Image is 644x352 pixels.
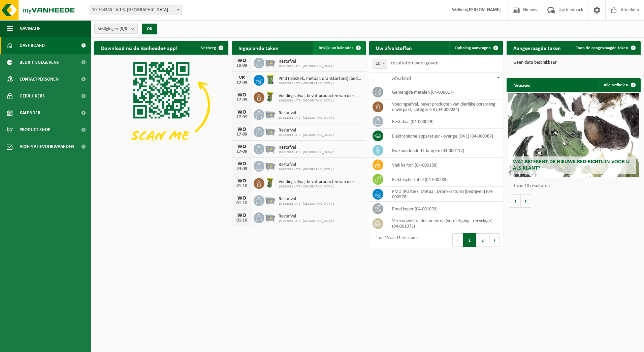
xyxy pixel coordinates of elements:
label: resultaten weergeven [391,60,439,66]
a: Bekijk uw kalender [313,41,365,55]
span: 10 [373,59,387,69]
img: WB-2500-GAL-GY-04 [264,143,276,154]
span: 10 [373,59,387,68]
span: Restafval [279,162,334,168]
img: WB-2500-GAL-GY-04 [264,125,276,137]
div: WO [235,110,249,115]
span: Voedingsafval, bevat producten van dierlijke oorsprong, onverpakt, categorie 3 [279,93,362,99]
img: WB-0060-HPE-GN-50 [264,177,276,188]
div: 17-09 [235,132,249,137]
span: Verberg [201,46,216,50]
span: Dashboard [20,37,45,54]
button: Next [489,233,500,247]
span: 10-982012 - ATS - [GEOGRAPHIC_DATA] 1 [279,116,334,120]
td: rood koper (04-001039) [387,202,503,216]
span: Toon de aangevraagde taken [576,46,628,50]
span: 10-982013 - ATS - [GEOGRAPHIC_DATA] 2 [279,133,334,137]
div: 1 tot 10 van 13 resultaten [373,233,418,247]
span: Bedrijfsgegevens [20,54,59,71]
img: Download de VHEPlus App [94,55,228,155]
span: Restafval [279,145,334,150]
p: 1 van 10 resultaten [513,184,637,188]
div: 10-09 [235,63,249,68]
a: Toon de aangevraagde taken [571,41,640,55]
button: 2 [476,233,489,247]
span: Restafval [279,59,334,64]
span: Wat betekent de nieuwe RED-richtlijn voor u als klant? [513,159,630,171]
span: 10-754345 - A.T.S. BRUSSEL - MERELBEKE [89,5,182,15]
span: Ophaling aanvragen [455,46,491,50]
div: VR [235,75,249,81]
span: 10-982012 - ATS - [GEOGRAPHIC_DATA] 1 [279,185,362,189]
img: WB-2500-GAL-GY-04 [264,211,276,223]
td: vlak karton (04-000158) [387,158,503,172]
img: WB-0240-HPE-GN-50 [264,74,276,85]
img: WB-2500-GAL-GY-01 [264,57,276,68]
span: Bekijk uw kalender [319,46,353,50]
a: Wat betekent de nieuwe RED-richtlijn voor u als klant? [508,93,639,177]
strong: [PERSON_NAME] [467,7,501,12]
button: Vorige [510,194,521,208]
div: WO [235,58,249,63]
span: Product Shop [20,121,50,138]
div: WO [235,161,249,167]
div: WO [235,127,249,132]
div: 24-09 [235,167,249,171]
div: 01-10 [235,184,249,188]
td: elektronische apparatuur - overige (OVE) (04-000067) [387,129,503,143]
span: Navigatie [20,20,40,37]
button: Vestigingen(3/3) [94,24,138,34]
span: 10-754345 - A.T.S. BRUSSEL - MERELBEKE [89,5,182,15]
div: WO [235,144,249,149]
div: WO [235,213,249,218]
button: Verberg [196,41,228,55]
h2: Uw afvalstoffen [369,41,419,54]
img: WB-2500-GAL-GY-01 [264,194,276,206]
div: 17-09 [235,115,249,120]
button: 1 [463,233,476,247]
span: Voedingsafval, bevat producten van dierlijke oorsprong, onverpakt, categorie 3 [279,179,362,185]
span: Kalender [20,105,40,121]
h2: Ingeplande taken [232,41,285,54]
span: 10-982012 - ATS - [GEOGRAPHIC_DATA] 1 [279,202,334,206]
span: Afvalstof [392,76,411,81]
td: gemengde metalen (04-000017) [387,85,503,99]
a: Alle artikelen [598,78,640,92]
button: OK [142,24,157,34]
p: Geen data beschikbaar. [513,60,634,65]
div: 12-09 [235,81,249,85]
span: Restafval [279,128,334,133]
img: WB-2500-GAL-GY-01 [264,108,276,120]
td: PMD (Plastiek, Metaal, Drankkartons) (bedrijven) (04-000978) [387,187,503,202]
button: Previous [452,233,463,247]
span: Restafval [279,111,334,116]
span: 10-982012 - ATS - [GEOGRAPHIC_DATA] 1 [279,82,362,86]
div: WO [235,178,249,184]
span: 10-982012 - ATS - [GEOGRAPHIC_DATA] 1 [279,168,334,172]
span: 10-982013 - ATS - [GEOGRAPHIC_DATA] 2 [279,150,334,154]
td: restafval (04-000029) [387,114,503,129]
span: Pmd (plastiek, metaal, drankkartons) (bedrijven) [279,76,362,82]
count: (3/3) [120,27,129,31]
span: 10-982012 - ATS - [GEOGRAPHIC_DATA] 1 [279,64,334,68]
h2: Download nu de Vanheede+ app! [94,41,184,54]
div: 01-10 [235,201,249,206]
span: Restafval [279,214,334,219]
img: WB-0060-HPE-GN-50 [264,91,276,102]
span: 10-982012 - ATS - [GEOGRAPHIC_DATA] 1 [279,99,362,103]
img: WB-2500-GAL-GY-01 [264,160,276,171]
span: Acceptatievoorwaarden [20,138,74,155]
div: WO [235,196,249,201]
div: 01-10 [235,218,249,223]
a: Ophaling aanvragen [449,41,503,55]
button: Volgende [521,194,531,208]
span: 10-982013 - ATS - [GEOGRAPHIC_DATA] 2 [279,219,334,223]
td: kwikhoudende TL-lampen (04-000117) [387,143,503,158]
span: Vestigingen [98,24,129,34]
h2: Nieuws [507,78,537,91]
span: Restafval [279,197,334,202]
td: vertrouwelijke documenten (vernietiging - recyclage) (04-001073) [387,216,503,231]
div: 17-09 [235,149,249,154]
td: voedingsafval, bevat producten van dierlijke oorsprong, onverpakt, categorie 3 (04-000024) [387,99,503,114]
h2: Aangevraagde taken [507,41,568,54]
